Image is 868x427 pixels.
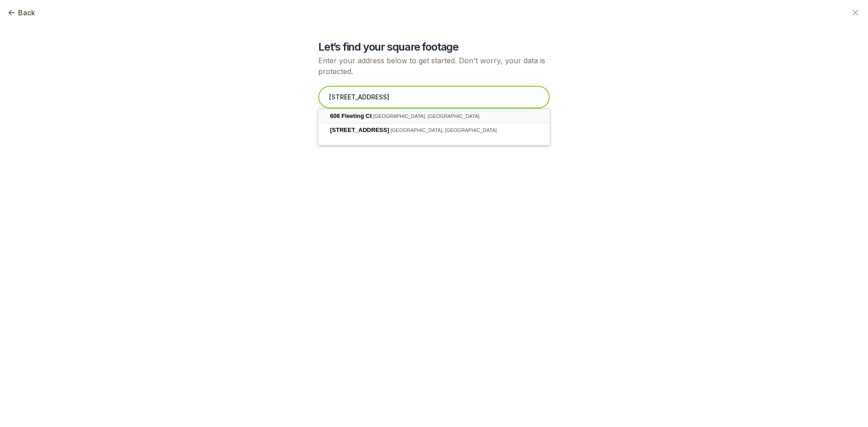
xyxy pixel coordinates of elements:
[373,113,480,119] span: [GEOGRAPHIC_DATA], [GEOGRAPHIC_DATA]
[318,86,550,108] input: Enter your address
[318,55,550,77] p: Enter your address below to get started. Don't worry, your data is protected.
[330,113,340,119] span: 608
[18,7,35,18] span: Back
[330,127,389,133] span: [STREET_ADDRESS]
[7,7,35,18] button: Back
[318,40,550,54] h2: Let’s find your square footage
[391,127,497,133] span: [GEOGRAPHIC_DATA], [GEOGRAPHIC_DATA]
[341,113,372,119] span: Fleeting Ct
